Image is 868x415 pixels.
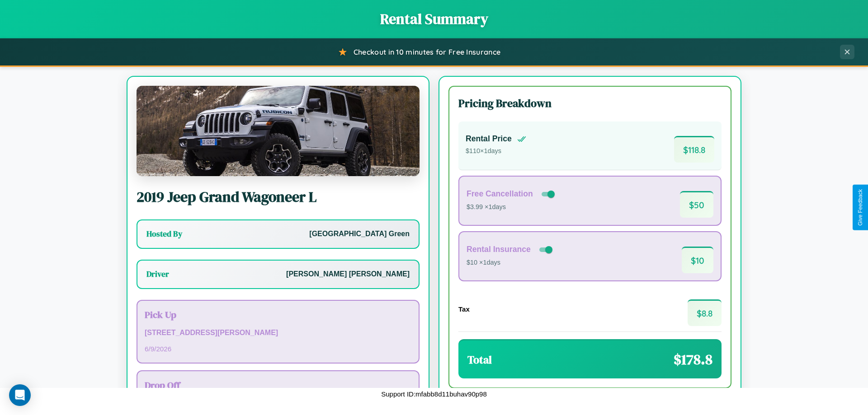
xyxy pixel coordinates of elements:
h3: Drop Off [145,378,411,392]
h3: Pick Up [145,308,411,321]
h4: Free Cancellation [467,189,533,199]
span: $ 118.8 [674,136,714,163]
p: 6 / 9 / 2026 [145,343,411,355]
p: [STREET_ADDRESS][PERSON_NAME] [145,326,411,340]
span: $ 50 [680,191,713,218]
h2: 2019 Jeep Grand Wagoneer L [137,187,420,207]
img: Jeep Grand Wagoneer L [137,86,420,176]
h3: Driver [146,269,169,280]
h3: Pricing Breakdown [458,96,722,111]
span: $ 178.8 [674,350,712,369]
h1: Rental Summary [9,9,859,29]
p: $3.99 × 1 days [467,201,557,213]
span: Checkout in 10 minutes for Free Insurance [354,47,500,56]
p: [GEOGRAPHIC_DATA] Green [309,228,410,241]
span: $ 8.8 [688,299,722,326]
p: $10 × 1 days [467,257,554,269]
p: $ 110 × 1 days [466,145,526,157]
h3: Hosted By [146,228,182,239]
h4: Rental Price [466,134,512,144]
h4: Tax [458,305,470,313]
h4: Rental Insurance [467,245,531,254]
span: $ 10 [682,247,713,273]
h3: Total [467,352,492,367]
p: [PERSON_NAME] [PERSON_NAME] [286,268,410,281]
p: Support ID: mfabb8d11buhav90p98 [381,388,487,400]
div: Give Feedback [857,189,863,226]
div: Open Intercom Messenger [9,384,31,406]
